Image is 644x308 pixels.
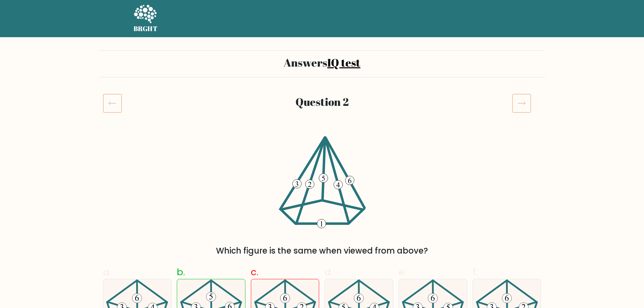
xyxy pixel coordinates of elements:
[107,245,537,257] div: Which figure is the same when viewed from above?
[103,56,541,69] h2: Answers
[251,265,258,279] span: c.
[134,25,158,33] h5: BRGHT
[140,95,504,108] h2: Question 2
[325,265,333,279] span: d.
[177,265,185,279] span: b.
[399,265,406,279] span: e.
[134,3,158,34] a: BRGHT
[103,265,111,279] span: a.
[327,55,360,70] a: IQ test
[473,265,477,279] span: f.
